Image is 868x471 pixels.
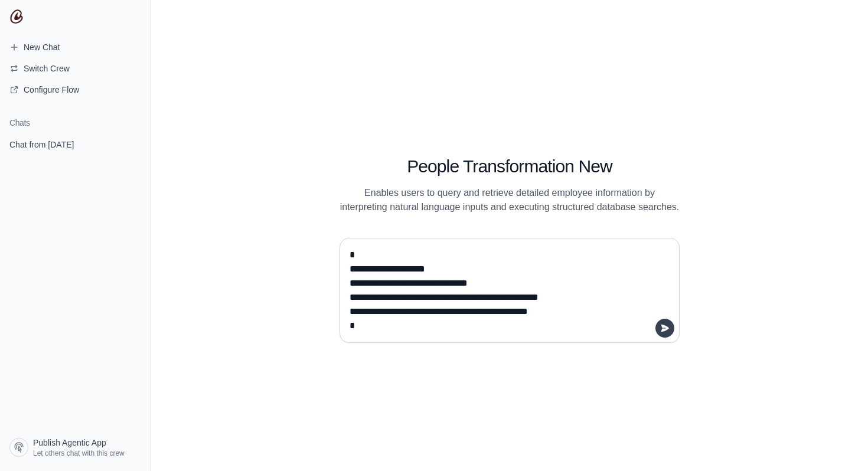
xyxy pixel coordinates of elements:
[24,63,70,74] span: Switch Crew
[33,437,106,449] span: Publish Agentic App
[5,433,146,462] a: Publish Agentic App Let others chat with this crew
[340,186,680,214] p: Enables users to query and retrieve detailed employee information by interpreting natural languag...
[5,38,146,57] a: New Chat
[5,133,146,155] a: Chat from [DATE]
[340,156,680,177] h1: People Transformation New
[24,41,60,53] span: New Chat
[24,84,79,96] span: Configure Flow
[5,59,146,78] button: Switch Crew
[33,449,125,458] span: Let others chat with this crew
[9,9,24,24] img: CrewAI Logo
[9,139,74,151] span: Chat from [DATE]
[5,80,146,99] a: Configure Flow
